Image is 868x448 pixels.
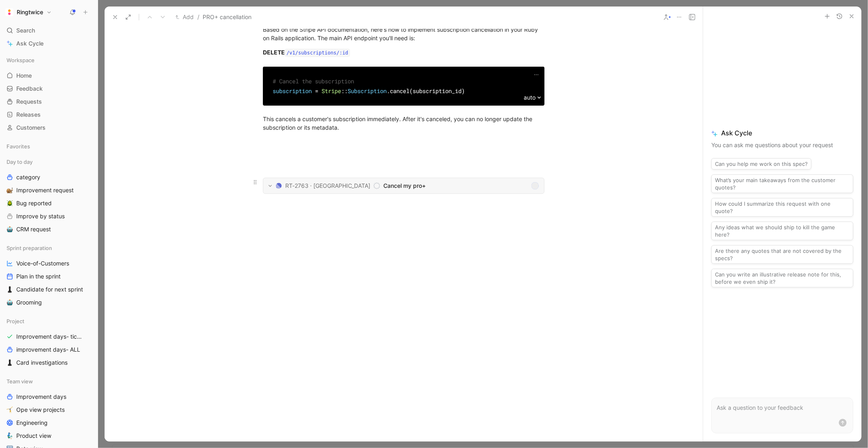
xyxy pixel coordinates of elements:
[7,158,33,166] span: Day to day
[16,186,74,194] span: Improvement request
[5,185,15,195] button: 🐌
[383,181,528,191] span: Cancel my pro+
[16,346,80,354] span: improvement days- ALL
[7,226,13,233] img: 🤖
[16,419,48,427] span: Engineering
[711,198,853,217] button: How could I summarize this request with one quote?
[5,431,15,441] button: 🧞‍♂️
[3,430,94,442] a: 🧞‍♂️Product view
[711,222,853,240] button: Any ideas what we should ship to kill the game here?
[711,269,853,287] button: Can you write an illustrative release note for this, before we even ship it?
[197,12,199,22] span: /
[711,140,853,150] p: You can ask me questions about your request
[3,156,94,235] div: Day to daycategory🐌Improvement request🪲Bug reportedImprove by status🤖CRM request
[3,296,94,309] a: 🤖Grooming
[3,24,94,37] div: Search
[7,56,35,64] span: Workspace
[16,212,65,220] span: Improve by status
[3,391,94,403] a: Improvement days
[3,357,94,369] a: ♟️Card investigations
[3,242,94,254] div: Sprint preparation
[5,8,13,16] img: Ringtwice
[16,272,61,281] span: Plan in the sprint
[711,245,853,264] button: Are there any quotes that are not covered by the specs?
[461,87,465,95] span: )
[3,109,94,121] a: Releases
[3,37,94,50] a: Ask Cycle
[16,432,51,440] span: Product view
[3,70,94,82] a: Home
[3,122,94,134] a: Customers
[263,25,544,42] div: Based on the Stripe API documentation, here's how to implement subscription cancellation in your ...
[3,197,94,209] a: 🪲Bug reported
[409,87,413,95] span: (
[711,158,811,170] button: Can you help me work on this spec?
[263,49,285,56] strong: DELETE
[3,140,94,152] div: Favorites
[16,85,43,93] span: Feedback
[5,405,15,415] button: 🤸
[7,359,13,366] img: ♟️
[3,242,94,309] div: Sprint preparationVoice-of-CustomersPlan in the sprint♟️Candidate for next sprint🤖Grooming
[16,406,65,414] span: Ope view projects
[341,87,344,95] span: :
[16,285,83,294] span: Candidate for next sprint
[3,315,94,327] div: Project
[5,358,15,368] button: ♟️
[348,87,387,95] span: Subscription
[7,244,52,252] span: Sprint preparation
[7,377,33,385] span: Team view
[3,417,94,429] a: Engineering
[7,433,13,439] img: 🧞‍♂️
[16,72,32,80] span: Home
[3,96,94,108] a: Requests
[16,298,42,307] span: Grooming
[16,259,69,267] span: Voice-of-Customers
[321,87,341,95] span: Stripe
[7,317,24,325] span: Project
[16,199,52,207] span: Bug reported
[7,286,13,293] img: ♟️
[5,198,15,208] button: 🪲
[5,298,15,307] button: 🤖
[3,156,94,168] div: Day to day
[16,39,44,48] span: Ask Cycle
[3,283,94,296] a: ♟️Candidate for next sprint
[3,83,94,95] a: Feedback
[16,124,46,132] span: Customers
[3,184,94,196] a: 🐌Improvement request
[3,210,94,222] a: Improve by status
[5,224,15,234] button: 🤖
[203,12,251,22] span: PRO+ cancellation
[344,87,348,95] span: :
[5,285,15,294] button: ♟️
[7,142,30,150] span: Favorites
[374,183,380,189] svg: Backlog
[524,93,541,102] div: auto
[16,359,68,367] span: Card investigations
[16,98,42,106] span: Requests
[16,333,85,341] span: Improvement days- tickets ready
[285,181,370,191] span: RT-2763 · [GEOGRAPHIC_DATA]
[7,299,13,306] img: 🤖
[3,257,94,270] a: Voice-of-Customers
[16,111,41,119] span: Releases
[711,174,853,193] button: What’s your main takeaways from the customer quotes?
[285,49,350,57] code: /v1/subscriptions/:id
[524,93,536,102] span: auto
[3,331,94,343] a: Improvement days- tickets ready
[273,77,354,85] span: # Cancel the subscription
[3,7,54,18] button: RingtwiceRingtwice
[16,393,66,401] span: Improvement days
[273,76,535,96] div: .cancel subscription_id
[7,187,13,194] img: 🐌
[273,87,312,95] span: subscription
[7,407,13,413] img: 🤸
[16,225,51,233] span: CRM request
[16,173,40,181] span: category
[3,223,94,235] a: 🤖CRM request
[3,315,94,369] div: ProjectImprovement days- tickets readyimprovement days- ALL♟️Card investigations
[3,171,94,183] a: category
[16,26,35,35] span: Search
[3,404,94,416] a: 🤸Ope view projects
